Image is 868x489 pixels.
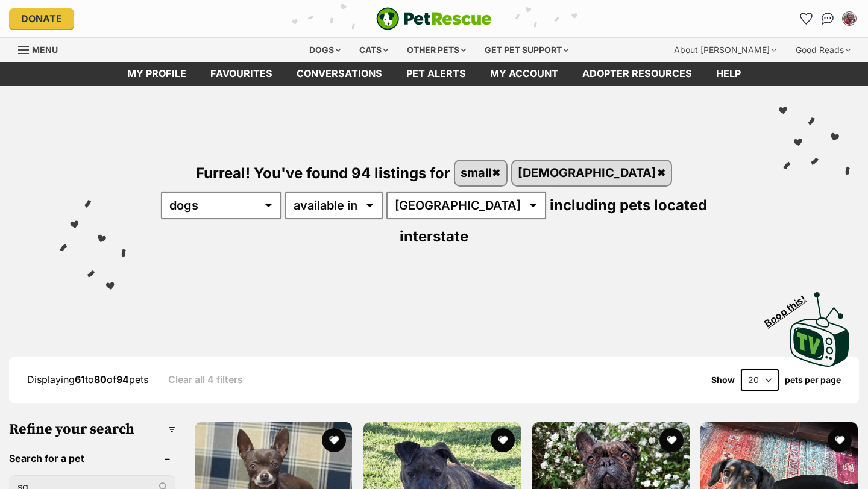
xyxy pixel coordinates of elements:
a: Menu [18,38,66,60]
ul: Account quick links [796,9,859,28]
div: Dogs [301,38,349,62]
a: Pet alerts [394,62,478,86]
div: Good Reads [787,38,859,62]
a: Boop this! [790,281,850,369]
button: My account [840,9,859,28]
div: Other pets [398,38,474,62]
span: Displaying to of pets [27,373,148,385]
strong: 80 [94,373,107,385]
span: Menu [32,45,58,55]
a: My account [478,62,570,86]
span: Furreal! You've found 94 listings for [196,164,450,181]
label: pets per page [785,375,841,385]
img: chat-41dd97257d64d25036548639549fe6c8038ab92f7586957e7f3b1b290dea8141.svg [822,13,834,25]
span: including pets located interstate [400,196,707,245]
img: logo-e224e6f780fb5917bec1dbf3a21bbac754714ae5b6737aabdf751b685950b380.svg [376,7,492,30]
button: favourite [828,428,852,452]
a: conversations [285,62,394,86]
img: PetRescue TV logo [790,292,850,367]
div: Get pet support [476,38,577,62]
a: small [455,161,506,185]
strong: 61 [75,373,85,385]
strong: 94 [116,373,129,385]
a: Help [704,62,753,86]
img: Carola M profile pic [843,13,855,25]
a: Conversations [818,9,837,28]
span: Boop this! [763,285,818,329]
a: Favourites [198,62,285,86]
button: favourite [491,428,515,452]
a: [DEMOGRAPHIC_DATA] [512,161,671,185]
a: Donate [9,8,74,29]
a: Adopter resources [570,62,704,86]
h3: Refine your search [9,421,175,438]
a: Clear all 4 filters [168,374,243,385]
span: Show [711,375,735,385]
div: Cats [351,38,397,62]
header: Search for a pet [9,453,175,464]
div: About [PERSON_NAME] [665,38,785,62]
a: My profile [115,62,198,86]
a: Favourites [796,9,816,28]
button: favourite [322,428,346,452]
a: PetRescue [376,7,492,30]
button: favourite [659,428,683,452]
